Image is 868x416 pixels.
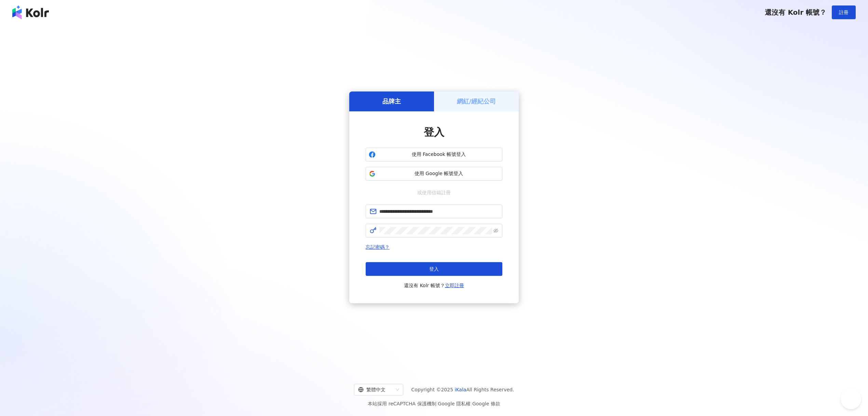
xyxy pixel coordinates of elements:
a: 忘記密碼？ [366,244,390,250]
iframe: Help Scout Beacon - Open [841,389,861,409]
span: 登入 [424,126,444,138]
a: 立即註冊 [445,283,464,288]
span: 還沒有 Kolr 帳號？ [765,8,826,16]
span: 本站採用 reCAPTCHA 保護機制 [368,400,500,408]
span: 註冊 [839,10,849,15]
h5: 品牌主 [382,97,401,106]
img: logo [12,5,49,19]
button: 使用 Google 帳號登入 [366,167,502,181]
button: 使用 Facebook 帳號登入 [366,148,502,161]
a: Google 條款 [472,401,500,406]
span: | [436,401,438,406]
a: Google 隱私權 [438,401,471,406]
button: 登入 [366,262,502,276]
span: | [471,401,472,406]
span: 使用 Facebook 帳號登入 [378,151,499,158]
span: 還沒有 Kolr 帳號？ [404,281,464,290]
span: 登入 [429,266,439,272]
span: 或使用信箱註冊 [412,189,456,196]
span: Copyright © 2025 All Rights Reserved. [411,386,514,394]
span: 使用 Google 帳號登入 [378,170,499,177]
button: 註冊 [832,5,856,19]
a: iKala [455,387,466,392]
span: eye-invisible [493,228,498,233]
h5: 網紅/經紀公司 [457,97,496,106]
div: 繁體中文 [358,384,393,395]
